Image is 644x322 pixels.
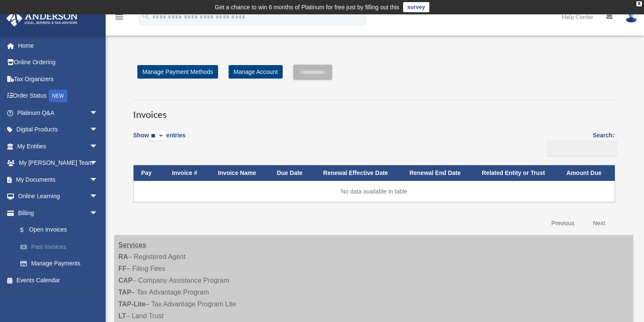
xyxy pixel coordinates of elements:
th: Renewal Effective Date: activate to sort column ascending [316,165,402,181]
strong: CAP [118,277,133,284]
strong: TAP [118,289,131,296]
strong: Services [118,241,146,248]
label: Search: [544,130,614,156]
a: Manage Payment Methods [137,65,218,79]
a: Previous [545,215,581,232]
th: Invoice #: activate to sort column ascending [164,165,210,181]
label: Show entries [133,130,186,150]
span: arrow_drop_down [90,205,106,222]
th: Pay: activate to sort column descending [134,165,164,181]
h3: Invoices [133,100,614,121]
a: Order StatusNEW [6,87,111,105]
span: arrow_drop_down [90,121,106,139]
a: My Documentsarrow_drop_down [6,171,111,188]
img: Anderson Advisors Platinum Portal [4,10,80,27]
strong: RA [118,253,128,260]
span: arrow_drop_down [90,138,106,155]
a: Digital Productsarrow_drop_down [6,121,111,138]
th: Invoice Name: activate to sort column ascending [210,165,270,181]
strong: TAP-Lite [118,300,146,308]
th: Renewal End Date: activate to sort column ascending [402,165,474,181]
div: NEW [49,90,67,102]
a: My Entitiesarrow_drop_down [6,138,111,155]
td: No data available in table [134,181,615,202]
a: Home [6,37,111,54]
div: Get a chance to win 6 months of Platinum for free just by filling out this [215,2,399,12]
a: Past Invoices [12,238,111,255]
a: Manage Payments [12,255,111,272]
span: arrow_drop_down [90,104,106,122]
th: Amount Due: activate to sort column ascending [559,165,615,181]
span: $ [25,225,29,235]
strong: FF [118,265,127,272]
strong: LT [118,312,126,319]
span: arrow_drop_down [90,188,106,205]
span: arrow_drop_down [90,171,106,188]
a: Online Ordering [6,54,111,71]
div: close [636,1,642,6]
select: Showentries [149,131,166,141]
i: search [141,11,150,21]
a: survey [403,2,429,12]
i: menu [114,12,124,22]
img: User Pic [625,11,638,23]
th: Related Entity or Trust: activate to sort column ascending [474,165,559,181]
a: My [PERSON_NAME] Teamarrow_drop_down [6,155,111,172]
input: Search: [547,140,617,156]
th: Due Date: activate to sort column ascending [269,165,316,181]
a: $Open Invoices [12,221,106,239]
a: menu [114,15,124,22]
a: Manage Account [229,65,283,79]
span: arrow_drop_down [90,155,106,172]
a: Next [587,215,611,232]
a: Tax Organizers [6,71,111,87]
a: Billingarrow_drop_down [6,205,111,221]
a: Platinum Q&Aarrow_drop_down [6,104,111,121]
a: Events Calendar [6,272,111,289]
a: Online Learningarrow_drop_down [6,188,111,205]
